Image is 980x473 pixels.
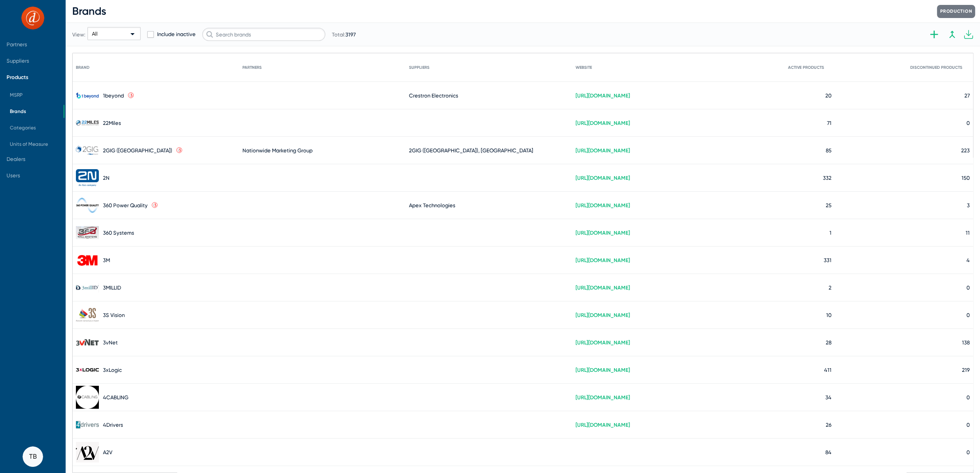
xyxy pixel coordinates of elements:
span: 2GIG ([GEOGRAPHIC_DATA]), [GEOGRAPHIC_DATA] [409,147,533,154]
img: 3S%20Vision_638677189721539941.png [76,308,99,322]
a: [URL][DOMAIN_NAME] [576,175,630,181]
span: Apex Technologies [409,202,455,208]
a: [URL][DOMAIN_NAME] [576,257,630,263]
span: 28 [826,339,832,346]
span: 0 [966,312,970,318]
img: 360%20Power%20Quality.jpg [76,197,99,213]
span: Partners [7,41,27,48]
div: A2V [103,449,112,455]
a: [URL][DOMAIN_NAME] [576,93,630,99]
a: [URL][DOMAIN_NAME] [576,422,630,428]
img: 3MILLID_638677189289576307.png [76,283,99,292]
div: Active Products [788,65,824,70]
span: Users [7,172,20,179]
div: Discontinued Products [910,65,962,70]
span: 2 [829,285,832,291]
span: 332 [823,175,832,181]
div: 3vNet [103,339,118,346]
a: [URL][DOMAIN_NAME] [576,120,630,126]
span: 11 [966,230,970,236]
span: 3197 [345,32,356,38]
span: 0 [966,422,970,428]
div: Brand [76,65,97,70]
span: 411 [824,367,832,373]
span: Suppliers [7,58,29,64]
div: 4Drivers [103,422,123,428]
div: Discontinued Products [910,65,970,70]
img: 2GIG_638677074464748405.png [76,146,99,154]
span: Units of Measure [10,141,48,147]
span: 219 [962,367,970,373]
div: 3S Vision [103,312,125,318]
span: 71 [827,120,832,126]
img: 1beyond.jpg [76,92,99,98]
span: Crestron Electronics [409,93,458,99]
span: Nationwide Marketing Group [242,147,313,154]
div: 2N [103,175,110,181]
span: 85 [826,147,832,154]
span: 4 [966,257,970,263]
div: 1beyond [103,93,124,99]
div: 22Miles [103,120,121,126]
img: 3M_638677188545200249.png [76,251,99,269]
img: 2N_638677186890282388.png [76,169,99,187]
span: 3 [967,202,970,208]
div: 3xLogic [103,367,122,373]
span: 25 [826,202,832,208]
a: [URL][DOMAIN_NAME] [576,394,630,401]
span: Total: [332,32,356,38]
input: Search brands [202,28,325,41]
span: 10 [826,312,832,318]
span: 150 [962,175,970,181]
span: Brands [72,5,106,18]
span: 0 [966,120,970,126]
span: View: [72,32,85,38]
div: 4CABLING [103,394,128,401]
div: 360 Systems [103,230,134,236]
mat-header-cell: Partners [242,53,409,82]
mat-header-cell: Website [576,53,742,82]
img: 360%20Systems_638677188206668722.png [76,226,99,240]
div: Active Products [788,65,832,70]
div: 3M [103,257,110,263]
span: 34 [825,394,832,401]
span: 0 [966,394,970,401]
span: 223 [961,147,970,154]
a: [URL][DOMAIN_NAME] [576,367,630,373]
a: [URL][DOMAIN_NAME] [576,285,630,291]
a: [URL][DOMAIN_NAME] [576,230,630,236]
span: 1 [829,230,832,236]
img: 22Miles_638677184505845384.png [76,119,99,127]
a: [URL][DOMAIN_NAME] [576,202,630,208]
span: 331 [824,257,832,263]
span: 26 [826,422,832,428]
img: 3xLogic_638677190723735872.png [76,368,99,371]
a: [URL][DOMAIN_NAME] [576,312,630,318]
img: 4Drivers_638677191188321842.png [76,421,99,428]
span: All [92,31,98,37]
span: 0 [966,285,970,291]
span: Include inactive [157,29,196,39]
div: 2GIG ([GEOGRAPHIC_DATA]) [103,147,172,154]
img: 3vNet_638677190492731850.png [76,339,99,346]
span: Dealers [7,156,25,162]
span: 84 [825,449,832,455]
mat-header-cell: Suppliers [409,53,576,82]
span: 20 [825,93,832,99]
span: 27 [964,93,970,99]
img: A2V_638791258748171100.png [76,442,99,462]
span: 0 [966,449,970,455]
img: 4CABLING_638677190968950219.png [76,386,99,409]
div: 360 Power Quality [103,202,148,208]
div: 3MILLID [103,285,121,291]
span: Products [7,74,28,80]
span: Brands [10,109,26,114]
button: TB [23,446,43,467]
a: [URL][DOMAIN_NAME] [576,339,630,346]
div: Brand [76,65,89,70]
span: 138 [962,339,970,346]
span: Categories [10,125,36,131]
a: [URL][DOMAIN_NAME] [576,147,630,154]
span: MSRP [10,92,23,98]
